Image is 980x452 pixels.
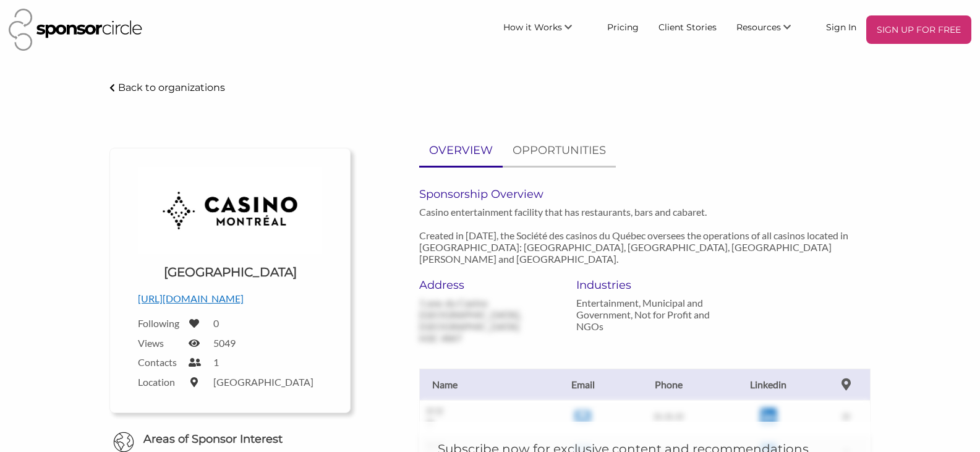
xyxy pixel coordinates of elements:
th: Email [543,369,622,400]
label: Location [138,376,181,388]
p: Entertainment, Municipal and Government, Not for Profit and NGOs [576,297,714,332]
label: 1 [213,356,219,368]
th: Name [420,369,543,400]
h6: Sponsorship Overview [419,187,870,201]
h6: Industries [576,278,714,292]
p: Back to organizations [118,82,225,93]
label: 0 [213,317,219,329]
p: OPPORTUNITIES [513,142,606,160]
a: Client Stories [649,15,726,38]
label: Following [138,317,181,329]
li: Resources [726,15,816,44]
th: Phone [622,369,714,400]
span: How it Works [503,22,562,33]
img: Logo [138,167,322,254]
label: 5049 [213,337,236,349]
span: Resources [736,22,781,33]
label: Views [138,337,181,349]
label: [GEOGRAPHIC_DATA] [213,376,313,388]
p: OVERVIEW [429,142,493,160]
a: Pricing [597,15,649,38]
p: Casino entertainment facility that has restaurants, bars and cabaret. Created in [DATE], the Soci... [419,206,870,265]
p: [URL][DOMAIN_NAME] [138,291,322,307]
h1: [GEOGRAPHIC_DATA] [164,263,297,281]
label: Contacts [138,356,181,368]
h6: Address [419,278,557,292]
img: Sponsor Circle Logo [9,9,142,51]
p: SIGN UP FOR FREE [871,20,966,39]
a: Sign In [816,15,866,38]
th: Linkedin [715,369,822,400]
h6: Areas of Sponsor Interest [100,432,360,447]
li: How it Works [493,15,597,44]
